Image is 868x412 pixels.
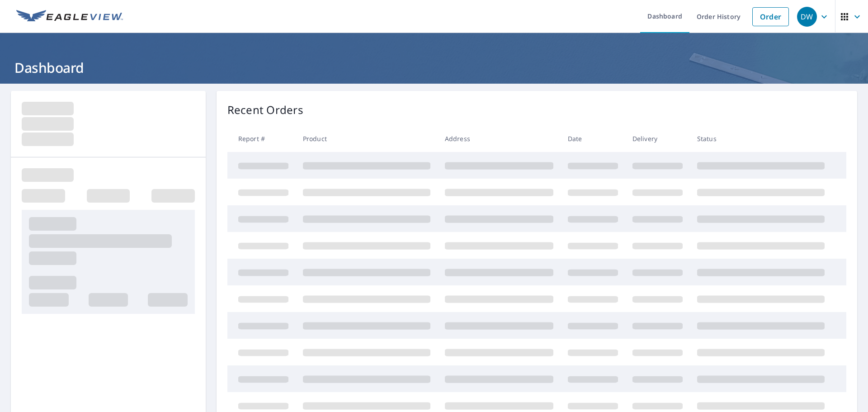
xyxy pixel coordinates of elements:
[227,125,296,152] th: Report #
[690,125,832,152] th: Status
[16,10,123,24] img: EV Logo
[625,125,690,152] th: Delivery
[296,125,438,152] th: Product
[561,125,625,152] th: Date
[11,58,857,77] h1: Dashboard
[797,7,817,27] div: DW
[438,125,561,152] th: Address
[752,7,789,26] a: Order
[227,102,303,118] p: Recent Orders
